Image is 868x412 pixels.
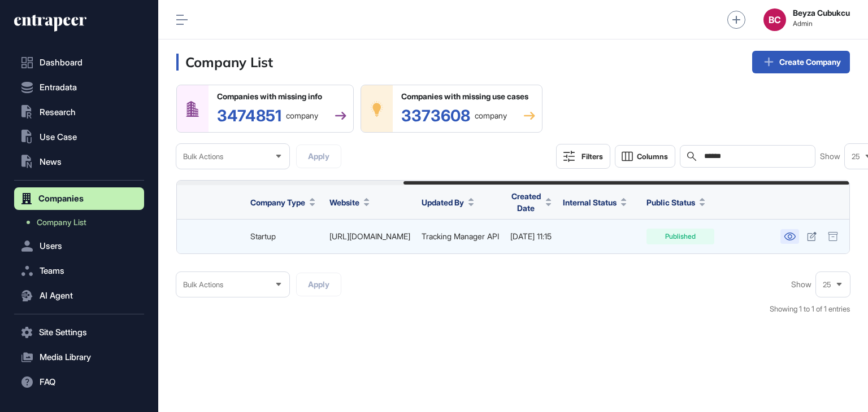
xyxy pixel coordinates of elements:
strong: Beyza Cubukcu [793,8,850,17]
span: Companies [38,194,84,203]
h3: Company List [176,54,273,71]
button: AI Agent [14,284,144,307]
div: Startup [250,232,318,241]
button: Use Case [14,126,144,148]
button: Created Date [510,190,552,214]
div: 3474851 [217,108,318,124]
span: company [286,112,318,120]
span: 25 [823,280,831,289]
button: Updated By [422,196,474,208]
span: Teams [40,266,64,275]
span: Internal Status [563,196,617,208]
a: Dashboard [14,51,144,74]
span: Company Type [250,196,305,208]
span: Use Case [40,133,77,142]
span: company [475,112,507,120]
button: Website [329,196,370,208]
button: Teams [14,260,144,282]
button: Research [14,101,144,124]
button: Media Library [14,346,144,369]
a: Tracking Manager API [422,231,499,241]
button: News [14,151,144,173]
div: Published [646,229,714,244]
span: Show [791,280,811,289]
div: Companies with missing use cases [401,92,535,101]
span: AI Agent [40,291,73,300]
span: Created Date [510,190,541,214]
span: Show [820,152,840,161]
span: Research [40,108,76,117]
span: Website [329,196,359,208]
button: Public Status [646,196,705,208]
a: [URL][DOMAIN_NAME] [329,231,410,241]
button: Internal Status [563,196,627,208]
button: BC [763,8,786,31]
span: Company List [37,218,86,227]
button: Company Type [250,196,315,208]
span: Columns [637,152,668,161]
a: Create Company [752,51,850,73]
div: Companies with missing info [217,92,346,101]
span: Site Settings [39,328,87,337]
button: Filters [556,144,610,169]
button: FAQ [14,371,144,393]
div: Filters [581,152,603,161]
span: Users [40,242,62,251]
button: Entradata [14,76,144,99]
div: [DATE] 11:15 [510,232,552,241]
a: Company List [20,212,144,233]
span: Bulk Actions [183,152,223,161]
button: Site Settings [14,321,144,344]
span: Media Library [40,353,91,362]
span: Bulk Actions [183,280,223,289]
div: 3373608 [401,108,507,124]
span: Updated By [422,196,464,208]
span: Entradata [40,83,77,92]
span: 25 [852,152,860,161]
span: News [40,157,62,166]
span: FAQ [40,378,55,387]
span: Admin [793,20,850,28]
div: Showing 1 to 1 of 1 entries [770,304,850,315]
span: Public Status [646,196,695,208]
button: Companies [14,187,144,210]
button: Users [14,235,144,257]
span: Dashboard [40,58,83,67]
button: Columns [615,145,675,168]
